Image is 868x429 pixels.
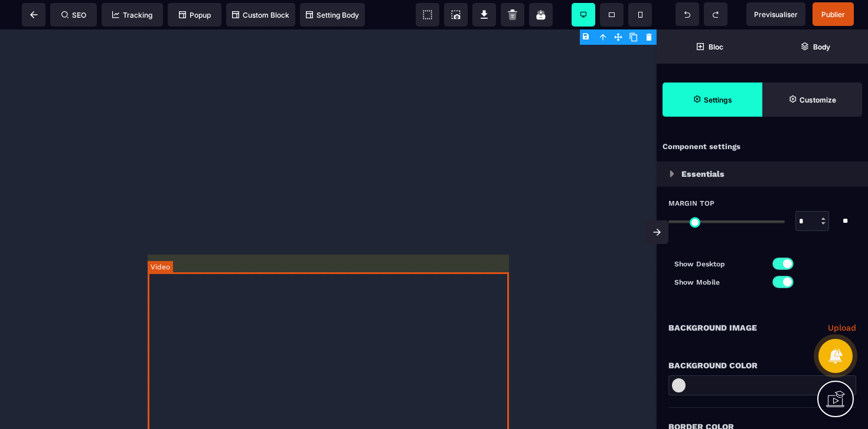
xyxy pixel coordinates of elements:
[668,321,757,335] p: Background Image
[61,11,86,19] span: SEO
[709,42,723,51] strong: Bloc
[306,11,359,19] span: Setting Body
[813,42,830,51] strong: Body
[112,11,152,19] span: Tracking
[674,258,762,270] p: Show Desktop
[657,29,762,64] span: Open Blocks
[828,321,856,335] a: Upload
[668,199,714,208] span: Margin Top
[754,10,798,19] span: Previsualiser
[179,11,211,19] span: Popup
[674,276,762,288] p: Show Mobile
[663,82,762,117] span: Settings
[444,3,468,27] span: Screenshot
[657,136,868,159] div: Component settings
[800,95,836,104] strong: Customize
[762,29,868,64] span: Open Layer Manager
[232,11,289,19] span: Custom Block
[416,3,439,27] span: View components
[762,82,862,117] span: Open Style Manager
[821,10,845,19] span: Publier
[704,95,732,104] strong: Settings
[668,358,856,372] div: Background Color
[670,170,674,177] img: loading
[681,167,725,181] p: Essentials
[746,2,805,26] span: Preview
